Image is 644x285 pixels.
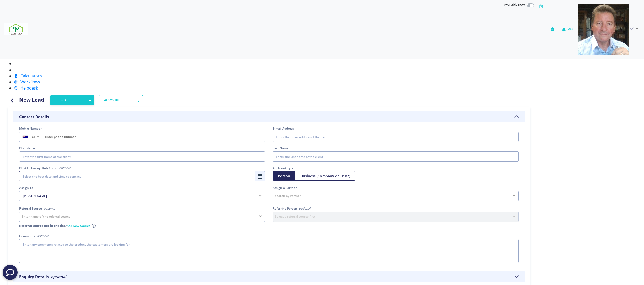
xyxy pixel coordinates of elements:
label: E-mail Address [273,126,518,131]
legend: Assign a Partner [273,185,518,190]
h5: Enquiry Details [19,274,66,279]
span: [PERSON_NAME] [22,194,255,199]
button: Business (Company or Trust) [295,171,355,181]
label: Comments - [19,234,48,238]
label: First Name [19,146,265,151]
a: SMS Automation [14,55,52,60]
span: Workflows [20,79,40,85]
b: Referral source not in the list? [19,223,67,228]
h5: Contact Details [19,114,49,119]
label: Mobile Number [19,126,265,131]
span: Enter name of the referral source [22,214,70,219]
a: Calculators [14,73,42,79]
button: Person [273,171,295,181]
span: Calculators [20,73,42,79]
i: - optional [297,206,310,211]
input: Enter the email address of the client [273,132,518,142]
h4: New Lead [19,96,44,104]
span: Helpdesk [20,85,38,91]
legend: Assign To [19,185,265,190]
label: Applicant Type [273,166,518,170]
i: Note: Use Referral Portal to add a complete referrer profile. [91,223,96,229]
button: Default [50,95,94,105]
label: Next Follow-up Date/Time - [19,166,70,170]
input: Enter the last name of the client [273,151,518,162]
a: Add New Source [67,223,90,228]
i: optional [37,234,48,238]
input: Enter phone number [43,132,265,142]
button: 263 [559,2,576,57]
span: +61 [30,134,35,139]
i: - optional [49,274,66,279]
i: optional [59,166,70,170]
label: Last Name [273,146,518,151]
span: ▼ [37,136,41,138]
span: Available now [504,2,525,7]
button: AI SMS BOT [99,95,143,105]
i: - optional [42,206,55,211]
input: Select the best date and time to contact [19,171,265,181]
span: 263 [568,27,573,31]
img: 7ef6f553-fa6a-4c30-bc82-24974be04ac6-637908507574932421.png [4,23,28,35]
span: Search by Partner [275,194,301,198]
img: 05ee49a5-7a20-4666-9e8c-f1b57a6951a1-637908577730117354.png [578,4,629,55]
input: Enter the first name of the client [19,151,265,162]
a: Helpdesk [14,85,38,91]
a: Workflows [14,79,40,85]
label: Referring Person [273,206,310,211]
label: Referral Source [19,206,55,211]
